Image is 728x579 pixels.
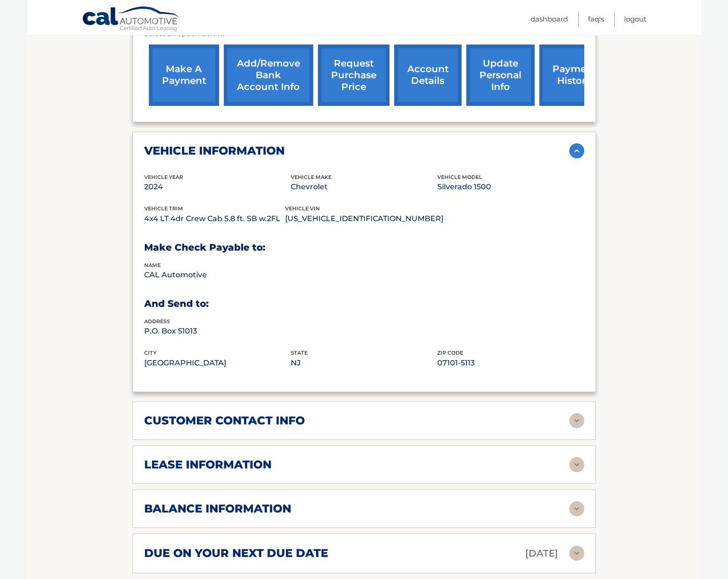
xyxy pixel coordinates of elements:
[291,174,331,180] span: vehicle make
[569,143,584,158] img: accordion-active.svg
[144,546,328,560] h2: due on your next due date
[144,356,291,370] p: [GEOGRAPHIC_DATA]
[144,268,291,282] p: CAL Automotive
[144,144,285,158] h2: vehicle information
[224,45,313,106] a: Add/Remove bank account info
[530,11,568,27] a: Dashboard
[437,180,584,193] p: Silverado 1500
[144,318,170,325] span: address
[437,356,584,370] p: 07101-5113
[285,212,443,225] p: [US_VEHICLE_IDENTIFICATION_NUMBER]
[624,11,647,27] a: Logout
[466,45,535,106] a: update personal info
[291,180,437,193] p: Chevrolet
[318,45,390,106] a: request purchase price
[525,545,558,562] p: [DATE]
[144,298,584,310] h3: And Send to:
[144,458,272,472] h2: lease information
[144,414,305,428] h2: customer contact info
[285,205,320,212] span: vehicle vin
[437,174,482,180] span: vehicle model
[144,180,291,193] p: 2024
[569,457,584,472] img: accordion-rest.svg
[588,11,604,27] a: FAQ's
[144,502,291,516] h2: balance information
[144,212,285,225] p: 4x4 LT 4dr Crew Cab 5.8 ft. SB w.2FL
[569,413,584,428] img: accordion-rest.svg
[82,6,180,33] a: Cal Automotive
[291,349,308,356] span: state
[144,205,183,212] span: vehicle trim
[539,45,610,106] a: payment history
[437,349,463,356] span: zip code
[569,501,584,516] img: accordion-rest.svg
[569,546,584,561] img: accordion-rest.svg
[144,349,156,356] span: city
[144,174,183,180] span: vehicle Year
[144,325,291,338] p: P.O. Box 51013
[149,45,219,106] a: make a payment
[144,262,161,268] span: name
[394,45,462,106] a: account details
[291,356,437,370] p: NJ
[144,242,584,253] h3: Make Check Payable to:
